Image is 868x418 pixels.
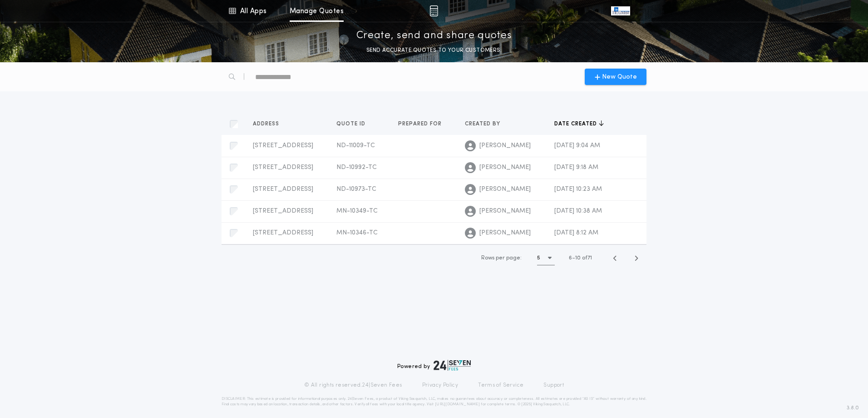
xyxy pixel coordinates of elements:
span: [DATE] 8:12 AM [554,229,598,236]
span: [PERSON_NAME] [479,207,531,216]
span: ND-10973-TC [336,186,376,193]
span: MN-10346-TC [336,229,378,236]
p: DISCLAIMER: This estimate is provided for informational purposes only. 24|Seven Fees, a product o... [222,396,646,407]
span: Quote ID [336,120,367,128]
span: ND-11009-TC [336,142,375,149]
button: 5 [537,251,555,265]
span: [DATE] 10:23 AM [554,186,602,193]
span: [DATE] 9:04 AM [554,142,600,149]
a: Support [543,382,564,389]
span: Date created [554,120,599,128]
div: Powered by [397,360,471,371]
a: Terms of Service [478,382,523,389]
button: New Quote [585,69,646,85]
span: [STREET_ADDRESS] [253,164,313,171]
img: logo [434,360,471,371]
span: Prepared for [398,120,444,128]
p: SEND ACCURATE QUOTES TO YOUR CUSTOMERS. [366,46,502,55]
a: [URL][DOMAIN_NAME] [435,403,480,406]
span: [PERSON_NAME] [479,141,531,150]
span: Rows per page: [481,255,522,261]
span: [DATE] 9:18 AM [554,164,598,171]
span: New Quote [602,72,637,82]
span: [STREET_ADDRESS] [253,229,313,236]
p: © All rights reserved. 24|Seven Fees [304,382,402,389]
h1: 5 [537,254,540,263]
span: 10 [575,255,581,261]
span: MN-10349-TC [336,208,378,214]
button: Quote ID [336,119,372,129]
span: ND-10992-TC [336,164,377,171]
span: [PERSON_NAME] [479,229,531,238]
span: 6 [569,255,572,261]
img: vs-icon [611,6,630,15]
span: of 71 [582,254,592,262]
span: [PERSON_NAME] [479,185,531,194]
span: [DATE] 10:38 AM [554,208,602,214]
span: [STREET_ADDRESS] [253,142,313,149]
span: Created by [465,120,502,128]
button: Date created [554,119,604,129]
img: img [429,5,438,16]
span: [STREET_ADDRESS] [253,208,313,214]
span: 3.8.0 [847,404,859,412]
span: [STREET_ADDRESS] [253,186,313,193]
span: [PERSON_NAME] [479,163,531,172]
button: Address [253,119,286,129]
p: Create, send and share quotes [356,29,512,43]
button: Created by [465,119,507,129]
a: Privacy Policy [422,382,459,389]
span: Address [253,120,281,128]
